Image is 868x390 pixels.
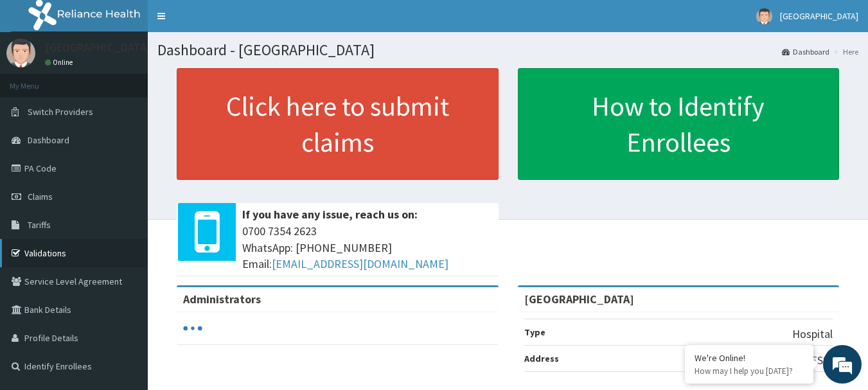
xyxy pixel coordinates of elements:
span: Dashboard [28,134,69,146]
span: Tariffs [28,219,51,231]
a: Dashboard [782,46,829,57]
b: Type [524,326,545,338]
svg: audio-loading [183,319,202,338]
li: Here [831,46,858,57]
span: Switch Providers [28,106,93,118]
a: Click here to submit claims [177,68,499,180]
p: Hospital [792,326,833,342]
a: How to Identify Enrollees [518,68,840,180]
span: [GEOGRAPHIC_DATA] [780,10,858,22]
span: Claims [28,191,53,202]
b: If you have any issue, reach us on: [242,207,418,222]
a: Online [45,58,76,67]
b: Administrators [183,292,261,306]
p: [GEOGRAPHIC_DATA] [45,42,151,53]
a: [EMAIL_ADDRESS][DOMAIN_NAME] [272,256,448,271]
img: User Image [756,8,772,24]
span: 0700 7354 2623 WhatsApp: [PHONE_NUMBER] Email: [242,223,492,272]
h1: Dashboard - [GEOGRAPHIC_DATA] [157,42,858,58]
b: Address [524,353,559,364]
p: How may I help you today? [695,366,804,377]
img: User Image [6,39,35,67]
strong: [GEOGRAPHIC_DATA] [524,292,634,306]
div: We're Online! [695,352,804,364]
